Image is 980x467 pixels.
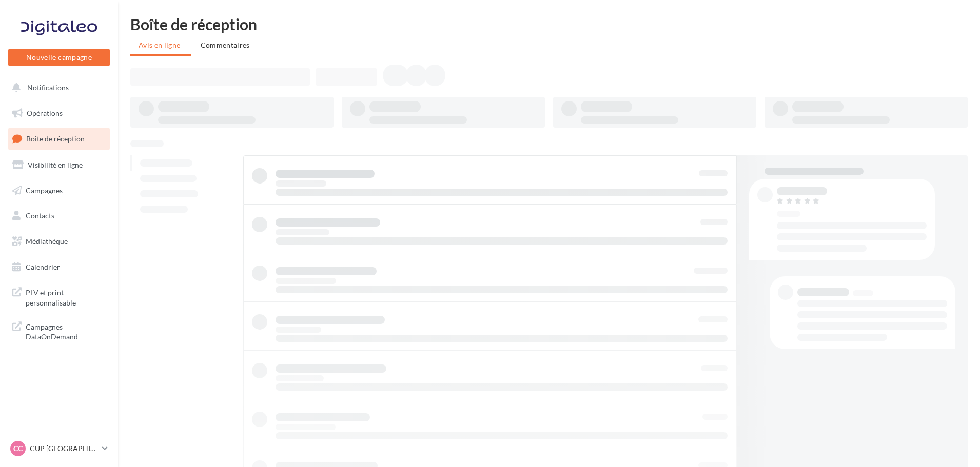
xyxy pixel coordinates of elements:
[26,186,63,194] span: Campagnes
[26,286,106,308] span: PLV et print personnalisable
[6,128,112,150] a: Boîte de réception
[6,154,112,176] a: Visibilité en ligne
[27,83,69,92] span: Notifications
[6,77,108,98] button: Notifications
[6,281,112,312] a: PLV et print personnalisable
[28,160,83,169] span: Visibilité en ligne
[130,16,968,32] div: Boîte de réception
[8,49,110,66] button: Nouvelle campagne
[26,134,85,143] span: Boîte de réception
[6,205,112,227] a: Contacts
[13,443,23,454] span: CC
[26,211,54,220] span: Contacts
[26,320,106,342] span: Campagnes DataOnDemand
[201,40,250,49] span: Commentaires
[6,231,112,252] a: Médiathèque
[6,316,112,346] a: Campagnes DataOnDemand
[8,439,110,458] a: CC CUP [GEOGRAPHIC_DATA]
[6,180,112,201] a: Campagnes
[26,237,68,246] span: Médiathèque
[6,103,112,124] a: Opérations
[27,109,63,117] span: Opérations
[26,262,60,271] span: Calendrier
[30,443,98,454] p: CUP [GEOGRAPHIC_DATA]
[6,256,112,278] a: Calendrier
